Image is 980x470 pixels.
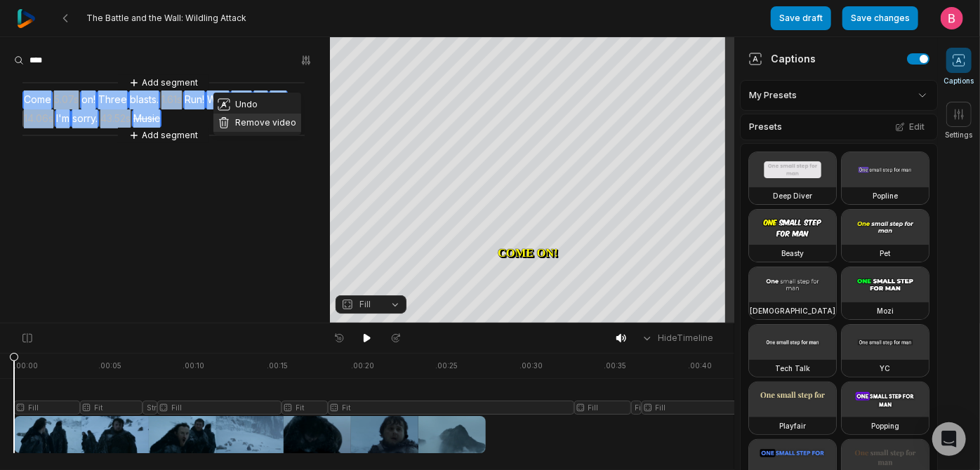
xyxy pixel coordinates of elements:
span: sorry. [71,109,99,128]
h3: Popline [873,190,898,201]
h3: Mozi [877,305,894,316]
img: reap [17,9,36,28]
h3: Playfair [779,420,806,431]
span: Music [132,109,161,128]
span: 43.52s [99,109,132,128]
button: Remove video [213,114,301,132]
div: Presets [740,114,938,140]
div: My Presets [740,80,938,111]
h3: Pet [880,248,891,259]
button: Fill [336,295,406,314]
span: Run! [183,90,206,109]
span: me! [269,90,288,109]
h3: Tech Talk [775,363,810,374]
span: for [253,90,269,109]
h3: Beasty [781,248,804,259]
button: Settings [946,102,973,140]
span: Settings [946,130,973,140]
span: 14.06s [22,109,55,128]
button: Add segment [126,128,201,143]
span: Three [97,90,128,109]
h3: YC [880,363,891,374]
span: I'm [55,109,71,128]
button: Undo [213,95,301,114]
div: Open Intercom Messenger [932,422,966,456]
button: Save changes [842,6,918,30]
button: Add segment [126,75,201,90]
h3: Popping [871,420,899,431]
span: blasts. [128,90,160,109]
button: Captions [944,48,974,86]
span: 1.61s [160,90,183,109]
button: Edit [891,118,929,136]
span: Wait! [206,90,230,109]
span: The Battle and the Wall: Wildling Attack [86,13,246,24]
span: Captions [944,76,974,86]
h3: [DEMOGRAPHIC_DATA] [750,305,835,316]
span: Come [22,90,53,109]
span: on! [80,90,97,109]
span: Wait [230,90,253,109]
span: 5.07s [53,90,80,109]
button: Save draft [771,6,831,30]
button: HideTimeline [637,328,717,349]
h3: Deep Diver [773,190,812,201]
span: Fill [359,298,371,311]
div: Captions [748,51,816,66]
